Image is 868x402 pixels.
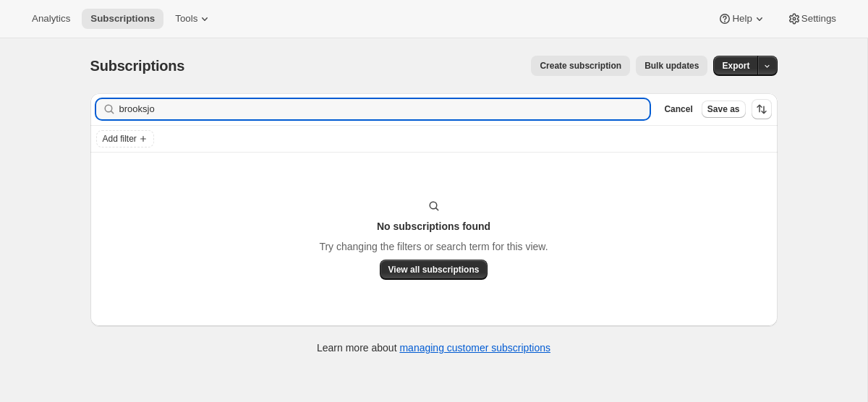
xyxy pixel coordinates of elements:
[709,9,775,29] button: Help
[96,130,154,147] button: Add filter
[319,239,548,254] p: Try changing the filters or search term for this view.
[82,9,163,29] button: Subscriptions
[90,58,185,74] span: Subscriptions
[317,341,550,355] p: Learn more about
[732,13,752,25] span: Help
[664,103,692,115] span: Cancel
[636,56,707,76] button: Bulk updates
[23,9,79,29] button: Analytics
[702,100,746,118] button: Save as
[713,56,758,76] button: Export
[175,13,197,25] span: Tools
[90,13,155,25] span: Subscriptions
[707,103,740,115] span: Save as
[380,260,488,280] button: View all subscriptions
[801,13,836,25] span: Settings
[644,60,699,72] span: Bulk updates
[722,60,749,72] span: Export
[103,133,137,145] span: Add filter
[540,60,621,72] span: Create subscription
[531,56,630,76] button: Create subscription
[388,264,480,275] span: View all subscriptions
[658,100,698,118] button: Cancel
[119,99,650,119] input: Filter subscribers
[166,9,221,29] button: Tools
[399,342,550,354] a: managing customer subscriptions
[778,9,845,29] button: Settings
[377,219,490,234] h3: No subscriptions found
[752,99,772,119] button: Sort the results
[32,13,70,25] span: Analytics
